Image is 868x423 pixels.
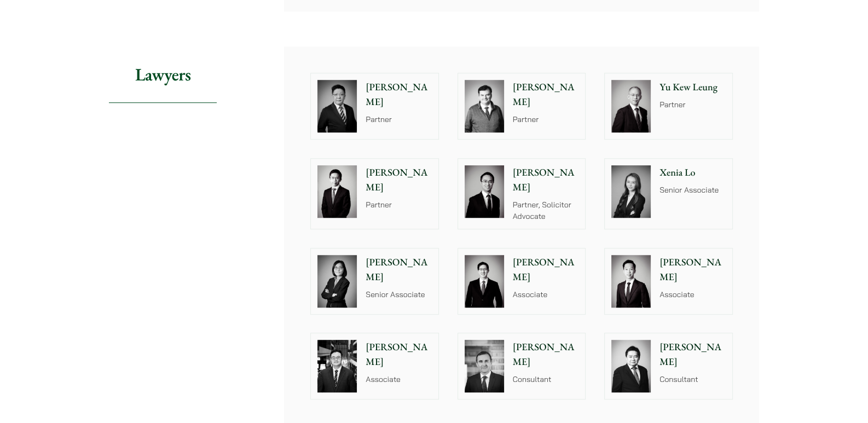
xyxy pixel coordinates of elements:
[513,255,579,285] p: [PERSON_NAME]
[513,114,579,125] p: Partner
[659,374,726,385] p: Consultant
[513,289,579,300] p: Associate
[310,333,439,399] a: [PERSON_NAME] Associate
[366,255,432,285] p: [PERSON_NAME]
[366,374,432,385] p: Associate
[109,47,217,103] h2: Lawyers
[458,158,586,229] a: [PERSON_NAME] Partner, Solicitor Advocate
[366,340,432,369] p: [PERSON_NAME]
[659,99,726,111] p: Partner
[366,289,432,300] p: Senior Associate
[366,165,432,195] p: [PERSON_NAME]
[513,80,579,109] p: [PERSON_NAME]
[604,333,733,399] a: [PERSON_NAME] Consultant
[513,165,579,195] p: [PERSON_NAME]
[458,73,586,140] a: [PERSON_NAME] Partner
[604,248,733,315] a: [PERSON_NAME] Associate
[659,289,726,300] p: Associate
[310,73,439,140] a: [PERSON_NAME] Partner
[513,340,579,369] p: [PERSON_NAME]
[659,80,726,95] p: Yu Kew Leung
[659,184,726,196] p: Senior Associate
[659,340,726,369] p: [PERSON_NAME]
[659,255,726,285] p: [PERSON_NAME]
[604,158,733,229] a: Xenia Lo Senior Associate
[310,158,439,229] a: Henry Ma photo [PERSON_NAME] Partner
[310,248,439,315] a: [PERSON_NAME] Senior Associate
[366,80,432,109] p: [PERSON_NAME]
[513,374,579,385] p: Consultant
[659,165,726,180] p: Xenia Lo
[513,199,579,222] p: Partner, Solicitor Advocate
[317,165,357,218] img: Henry Ma photo
[458,333,586,399] a: [PERSON_NAME] Consultant
[366,199,432,211] p: Partner
[458,248,586,315] a: [PERSON_NAME] Associate
[366,114,432,125] p: Partner
[604,73,733,140] a: Yu Kew Leung Partner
